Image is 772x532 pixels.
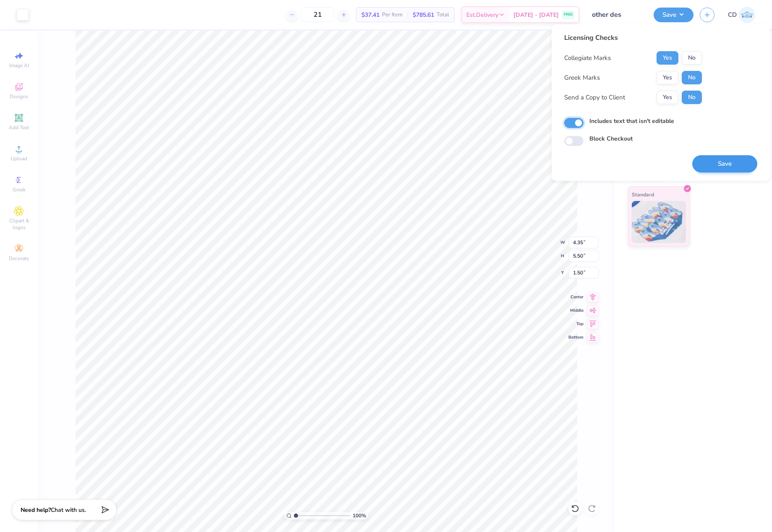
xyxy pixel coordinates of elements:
[21,506,51,514] strong: Need help?
[13,186,26,193] span: Greek
[564,93,625,102] div: Send a Copy to Client
[51,506,86,514] span: Chat with us.
[682,51,702,65] button: No
[568,294,584,300] span: Center
[728,10,737,20] span: CD
[9,255,29,262] span: Decorate
[692,155,757,172] button: Save
[657,91,678,104] button: Yes
[657,51,678,65] button: Yes
[728,7,755,23] a: CD
[9,62,29,69] span: Image AI
[586,6,647,23] input: Untitled Design
[9,124,29,131] span: Add Text
[466,10,498,19] span: Est. Delivery
[654,8,693,22] button: Save
[4,217,34,231] span: Clipart & logos
[513,10,559,19] span: [DATE] - [DATE]
[632,201,686,243] img: Standard
[564,73,600,83] div: Greek Marks
[568,308,584,313] span: Middle
[564,33,702,43] div: Licensing Checks
[632,190,654,199] span: Standard
[568,321,584,327] span: Top
[589,134,633,143] label: Block Checkout
[10,155,27,162] span: Upload
[657,71,678,84] button: Yes
[10,93,28,100] span: Designs
[682,71,702,84] button: No
[382,10,403,19] span: Per Item
[682,91,702,104] button: No
[301,7,334,22] input: – –
[564,53,611,63] div: Collegiate Marks
[361,10,379,19] span: $37.41
[353,512,366,519] span: 100 %
[739,7,755,23] img: Cedric Diasanta
[437,10,449,19] span: Total
[589,117,674,125] label: Includes text that isn't editable
[413,10,434,19] span: $785.61
[564,12,573,18] span: FREE
[568,334,584,340] span: Bottom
